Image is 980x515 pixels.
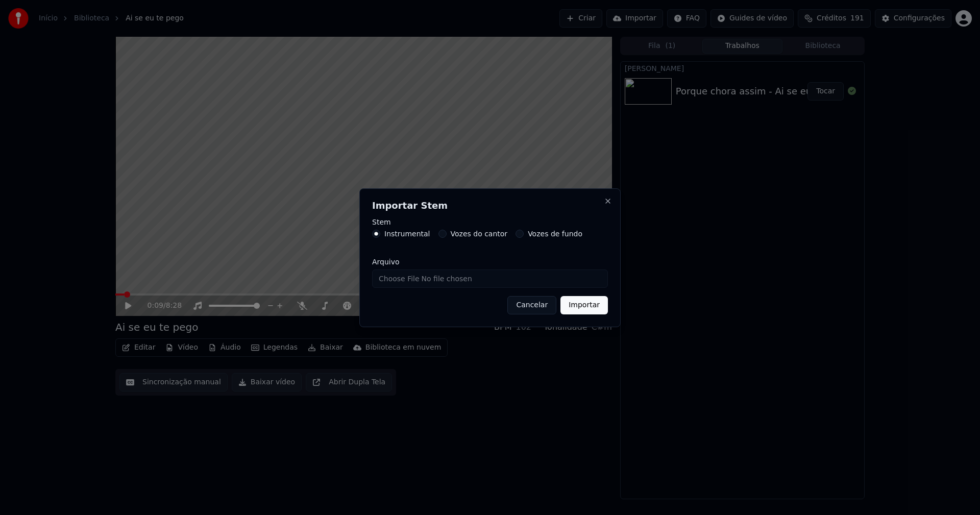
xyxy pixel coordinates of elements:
button: Cancelar [507,296,556,314]
button: Importar [560,296,608,314]
label: Arquivo [372,258,608,265]
h2: Importar Stem [372,201,608,210]
label: Vozes de fundo [528,230,582,237]
label: Instrumental [384,230,430,237]
label: Vozes do cantor [451,230,508,237]
label: Stem [372,218,608,226]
